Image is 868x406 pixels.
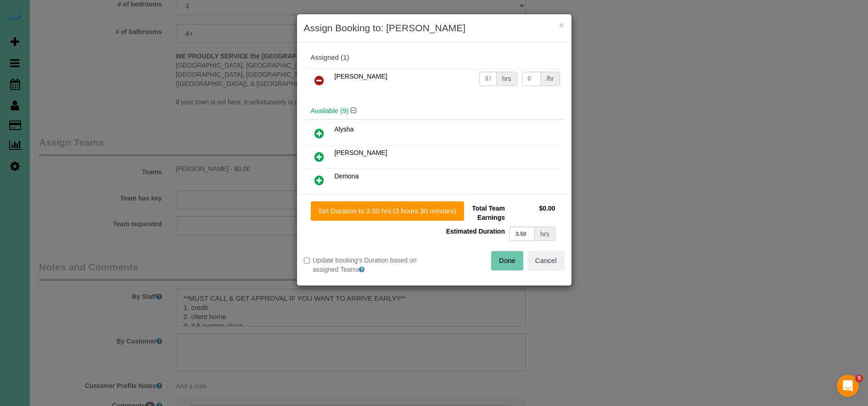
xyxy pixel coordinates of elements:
[837,375,859,397] iframe: Intercom live chat
[304,256,427,274] label: Update booking's Duration based on assigned Teams
[304,21,565,35] h3: Assign Booking to: [PERSON_NAME]
[335,149,387,156] span: [PERSON_NAME]
[311,107,558,115] h4: Available (9)
[856,375,863,382] span: 5
[497,72,517,86] div: hrs
[491,251,523,270] button: Done
[335,172,359,180] span: Demona
[441,201,507,224] td: Total Team Earnings
[507,201,558,224] td: $0.00
[559,20,564,30] button: ×
[535,227,555,241] div: hrs
[311,201,464,221] button: Set Duration to 3.50 hrs (3 hours 30 minutes)
[527,251,565,270] button: Cancel
[446,228,505,235] span: Estimated Duration
[311,54,558,62] div: Assigned (1)
[304,257,310,263] input: Update booking's Duration based on assigned Teams
[335,73,387,80] span: [PERSON_NAME]
[335,126,354,133] span: Alysha
[541,72,560,86] div: /hr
